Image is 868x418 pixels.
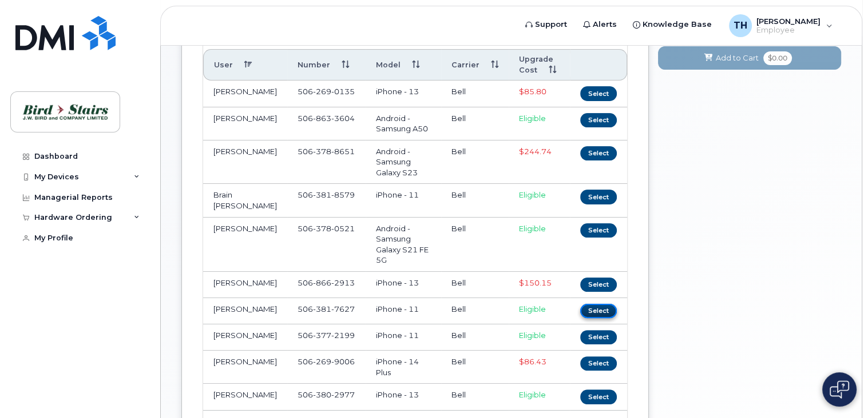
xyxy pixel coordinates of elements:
[580,146,617,160] button: Select
[298,114,355,123] span: 506
[517,13,575,36] a: Support
[441,272,509,298] td: Bell
[580,86,617,101] button: Select
[519,304,546,313] span: Eligible
[756,26,821,35] span: Employee
[366,351,442,384] td: iPhone - 14 Plus
[203,81,287,107] td: [PERSON_NAME]
[366,272,442,298] td: iPhone - 13
[519,390,546,399] span: Eligible
[535,19,567,30] span: Support
[519,278,552,287] span: Full Upgrade Eligibility Date 2026-03-27
[441,324,509,351] td: Bell
[331,114,355,123] span: 3604
[509,49,570,81] th: Upgrade Cost: activate to sort column ascending
[441,384,509,410] td: Bell
[331,87,355,96] span: 0135
[331,304,355,313] span: 7627
[203,218,287,272] td: [PERSON_NAME]
[298,87,355,96] span: 506
[203,384,287,410] td: [PERSON_NAME]
[313,147,331,156] span: 378
[203,140,287,184] td: [PERSON_NAME]
[203,107,287,140] td: [PERSON_NAME]
[580,113,617,127] button: Select
[593,19,617,30] span: Alerts
[625,13,720,36] a: Knowledge Base
[203,298,287,324] td: [PERSON_NAME]
[313,304,331,313] span: 381
[313,357,331,366] span: 269
[313,224,331,233] span: 378
[366,49,442,81] th: Model: activate to sort column ascending
[519,190,546,199] span: Eligible
[441,218,509,272] td: Bell
[366,184,442,217] td: iPhone - 11
[331,331,355,340] span: 2199
[313,390,331,399] span: 380
[203,49,287,81] th: User: activate to sort column descending
[441,184,509,217] td: Bell
[366,218,442,272] td: Android - Samsung Galaxy S21 FE 5G
[519,357,546,366] span: Full Upgrade Eligibility Date 2025-11-07
[643,19,712,30] span: Knowledge Base
[298,147,355,156] span: 506
[658,46,841,70] button: Add to Cart $0.00
[580,389,617,404] button: Select
[366,384,442,410] td: iPhone - 13
[519,224,546,233] span: Eligible
[203,324,287,351] td: [PERSON_NAME]
[366,81,442,107] td: iPhone - 13
[441,107,509,140] td: Bell
[203,351,287,384] td: [PERSON_NAME]
[298,390,355,399] span: 506
[298,331,355,340] span: 506
[830,380,849,399] img: Open chat
[313,190,331,199] span: 381
[331,147,355,156] span: 8651
[366,140,442,184] td: Android - Samsung Galaxy S23
[366,107,442,140] td: Android - Samsung A50
[519,114,546,123] span: Eligible
[580,223,617,238] button: Select
[756,17,821,26] span: [PERSON_NAME]
[313,87,331,96] span: 269
[441,298,509,324] td: Bell
[366,298,442,324] td: iPhone - 11
[331,224,355,233] span: 0521
[203,184,287,217] td: Brain [PERSON_NAME]
[313,278,331,287] span: 866
[519,331,546,340] span: Eligible
[580,330,617,344] button: Select
[298,224,355,233] span: 506
[580,278,617,292] button: Select
[734,19,747,33] span: TH
[441,140,509,184] td: Bell
[331,390,355,399] span: 2977
[441,351,509,384] td: Bell
[441,81,509,107] td: Bell
[366,324,442,351] td: iPhone - 11
[298,278,355,287] span: 506
[298,304,355,313] span: 506
[575,13,625,36] a: Alerts
[298,190,355,199] span: 506
[441,49,509,81] th: Carrier: activate to sort column ascending
[313,331,331,340] span: 377
[287,49,366,81] th: Number: activate to sort column ascending
[721,14,841,37] div: Todd Harper
[331,278,355,287] span: 2913
[519,147,552,156] span: Full Upgrade Eligibility Date 2026-02-28
[519,87,546,96] span: Full Upgrade Eligibility Date 2025-12-27
[580,356,617,371] button: Select
[331,190,355,199] span: 8579
[580,190,617,204] button: Select
[763,51,792,65] span: $0.00
[331,357,355,366] span: 9006
[716,53,759,63] span: Add to Cart
[203,272,287,298] td: [PERSON_NAME]
[580,304,617,318] button: Select
[313,114,331,123] span: 863
[298,357,355,366] span: 506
